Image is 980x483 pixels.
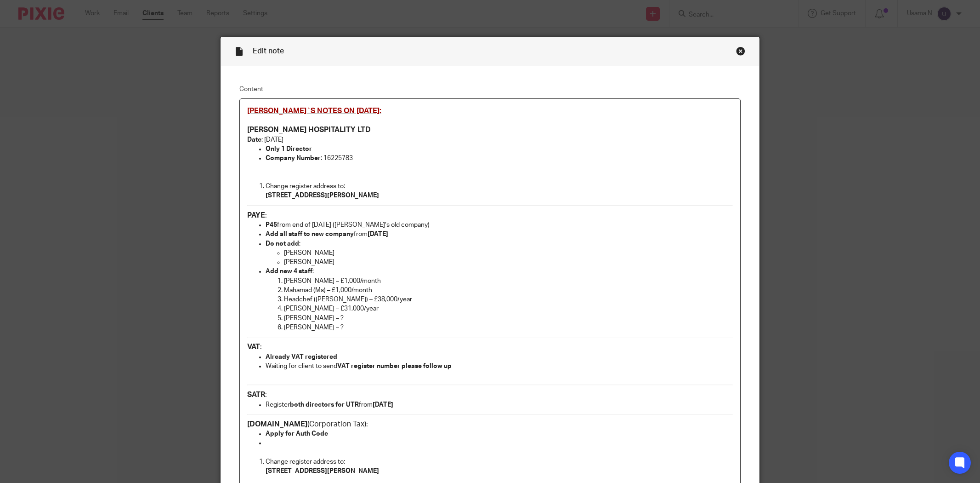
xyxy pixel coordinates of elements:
[284,276,733,286] p: [PERSON_NAME] – £1,000/month
[247,126,371,133] strong: [PERSON_NAME] HOSPITALITY LTD
[736,46,745,56] div: Close this dialog window
[266,241,299,247] strong: Do not add
[247,391,265,398] strong: SATR
[266,268,312,275] strong: Add new 4 staff
[284,248,733,258] p: [PERSON_NAME]
[247,212,265,219] strong: PAYE
[247,107,381,115] span: [PERSON_NAME]`S NOTES ON [DATE]:
[266,231,354,237] strong: Add all staff to new company
[247,343,260,351] strong: VAT
[284,304,733,313] p: [PERSON_NAME] – £31,000/year
[337,363,452,369] strong: VAT register number please follow up
[266,155,321,161] strong: Company Number
[266,239,733,248] p: :
[290,402,359,408] strong: both directors for UTR
[266,220,733,230] p: from end of [DATE] ([PERSON_NAME]’s old company)
[253,47,284,55] span: Edit note
[266,362,733,371] p: Waiting for client to send
[266,230,733,239] p: from
[266,192,379,199] strong: [STREET_ADDRESS][PERSON_NAME]
[266,468,379,474] strong: [STREET_ADDRESS][PERSON_NAME]
[266,267,733,276] p: :
[266,182,733,201] p: Change register address to:
[284,314,733,323] p: [PERSON_NAME] – ?
[247,420,733,429] h3: (Corporation Tax):
[266,457,733,476] p: Change register address to:
[368,231,388,237] strong: [DATE]
[284,295,733,304] p: Headchef ([PERSON_NAME]) – £38,000/year
[266,431,328,437] strong: Apply for Auth Code
[247,135,733,144] p: : [DATE]
[266,146,312,152] strong: Only 1 Director
[284,258,733,267] p: [PERSON_NAME]
[284,286,733,295] p: Mahamad (Ms) – £1,000/month
[247,342,733,352] h3: :
[247,390,733,400] h3: :
[266,354,337,360] strong: Already VAT registered
[266,222,277,228] strong: P45
[266,154,733,163] p: : 16225783
[239,85,741,94] label: Content
[247,137,261,143] strong: Date
[373,402,393,408] strong: [DATE]
[266,400,733,409] p: Register from
[247,420,307,428] strong: [DOMAIN_NAME]
[284,323,733,332] p: [PERSON_NAME] – ?
[247,211,733,220] h3: :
